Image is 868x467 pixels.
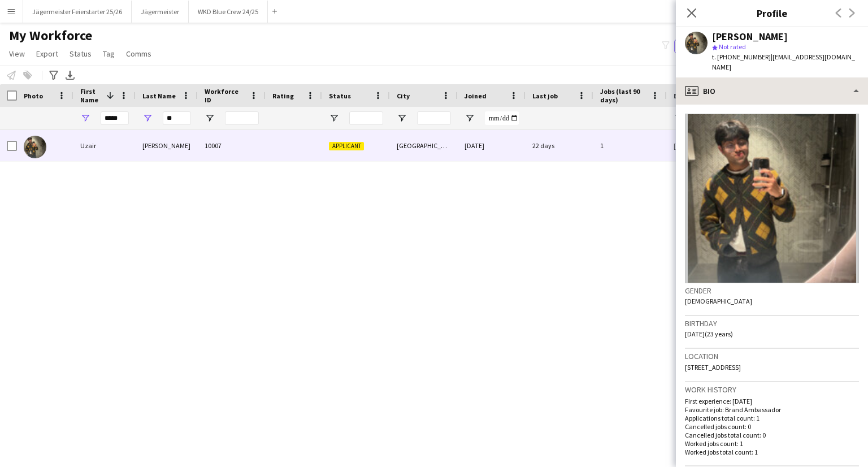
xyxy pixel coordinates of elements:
[685,297,752,305] span: [DEMOGRAPHIC_DATA]
[685,286,859,296] h3: Gender
[685,439,859,448] p: Worked jobs count: 1
[70,49,92,59] span: Status
[80,113,90,123] button: Open Filter Menu
[674,92,692,100] span: Email
[390,130,458,161] div: [GEOGRAPHIC_DATA]
[23,1,132,23] button: Jägermeister Feierstarter 25/26
[485,111,519,125] input: Joined Filter Input
[329,92,351,100] span: Status
[685,414,859,422] p: Applications total count: 1
[329,113,339,123] button: Open Filter Menu
[5,46,29,61] a: View
[674,113,684,123] button: Open Filter Menu
[349,111,383,125] input: Status Filter Input
[65,46,96,61] a: Status
[103,49,115,59] span: Tag
[205,87,245,104] span: Workforce ID
[121,46,156,61] a: Comms
[676,6,868,20] h3: Profile
[685,114,859,283] img: Crew avatar or photo
[685,384,859,395] h3: Work history
[142,92,176,100] span: Last Name
[98,46,119,61] a: Tag
[9,49,25,59] span: View
[142,113,153,123] button: Open Filter Menu
[712,32,788,42] div: [PERSON_NAME]
[9,27,92,44] span: My Workforce
[63,68,77,82] app-action-btn: Export XLSX
[685,318,859,328] h3: Birthday
[101,111,129,125] input: First Name Filter Input
[417,111,451,125] input: City Filter Input
[24,136,46,158] img: Uzair Sarfaraz
[163,111,191,125] input: Last Name Filter Input
[719,42,746,51] span: Not rated
[73,130,136,161] div: Uzair
[47,68,60,82] app-action-btn: Advanced filters
[685,431,859,439] p: Cancelled jobs total count: 0
[136,130,198,161] div: [PERSON_NAME]
[205,113,215,123] button: Open Filter Menu
[458,130,526,161] div: [DATE]
[465,92,487,100] span: Joined
[397,113,407,123] button: Open Filter Menu
[526,130,593,161] div: 22 days
[685,330,733,338] span: [DATE] (23 years)
[712,53,855,71] span: | [EMAIL_ADDRESS][DOMAIN_NAME]
[126,49,151,59] span: Comms
[272,92,294,100] span: Rating
[532,92,558,100] span: Last job
[198,130,266,161] div: 10007
[685,397,859,405] p: First experience: [DATE]
[674,40,731,53] button: Everyone9,759
[189,1,268,23] button: WKD Blue Crew 24/25
[685,422,859,431] p: Cancelled jobs count: 0
[712,53,771,61] span: t. [PHONE_NUMBER]
[685,363,741,371] span: [STREET_ADDRESS]
[600,87,646,104] span: Jobs (last 90 days)
[32,46,63,61] a: Export
[132,1,189,23] button: Jägermeister
[685,448,859,456] p: Worked jobs total count: 1
[465,113,475,123] button: Open Filter Menu
[80,87,102,104] span: First Name
[225,111,259,125] input: Workforce ID Filter Input
[685,351,859,361] h3: Location
[593,130,667,161] div: 1
[329,142,364,150] span: Applicant
[36,49,58,59] span: Export
[685,405,859,414] p: Favourite job: Brand Ambassador
[397,92,410,100] span: City
[676,77,868,105] div: Bio
[24,92,43,100] span: Photo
